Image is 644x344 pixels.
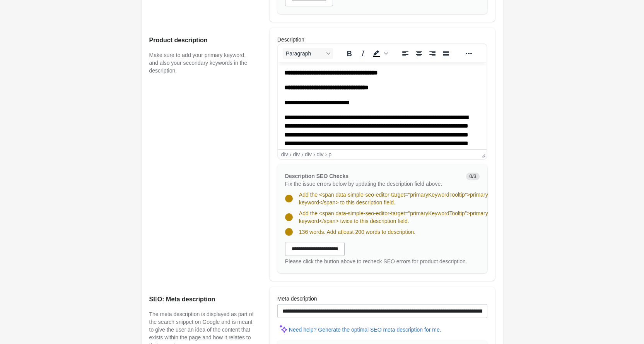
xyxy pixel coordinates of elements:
[426,48,439,59] button: Align right
[277,323,289,334] img: MagicMinor-0c7ff6cd6e0e39933513fd390ee66b6c2ef63129d1617a7e6fa9320d2ce6cec8.svg
[285,173,348,179] span: Description SEO Checks
[313,151,315,157] div: ›
[286,323,444,337] button: Need help? Generate the optimal SEO meta description for me.
[462,48,475,59] button: Reveal or hide additional toolbar items
[412,48,425,59] button: Align center
[305,151,312,157] div: div
[6,6,202,216] body: Rich Text Area. Press ALT-0 for help.
[299,210,488,224] span: Add the <span data-simple-seo-editor-target="primaryKeywordTooltip">primary keyword</span> twice ...
[290,151,292,157] div: ›
[289,327,441,333] div: Need help? Generate the optimal SEO meta description for me.
[301,151,303,157] div: ›
[356,48,369,59] button: Italic
[149,51,254,74] p: Make sure to add your primary keyword, and also your secondary keywords in the description.
[317,151,324,157] div: div
[343,48,356,59] button: Bold
[439,48,453,59] button: Justify
[466,173,479,180] span: 0/3
[293,151,300,157] div: div
[149,295,254,304] h2: SEO: Meta description
[299,229,415,235] span: 136 words. Add atleast 200 words to description.
[285,180,460,188] p: Fix the issue errors below by updating the description field above.
[328,151,331,157] div: p
[325,151,327,157] div: ›
[285,258,480,265] div: Please click the button above to recheck SEO errors for product description.
[286,50,324,57] span: Paragraph
[370,48,389,59] div: Background color
[283,48,333,59] button: Blocks
[281,151,288,157] div: div
[270,28,495,281] div: Description
[299,192,488,206] span: Add the <span data-simple-seo-editor-target="primaryKeywordTooltip">primary keyword</span> to thi...
[149,36,254,45] h2: Product description
[278,62,487,149] iframe: Rich Text Area
[277,295,317,303] label: Meta description
[478,150,487,159] div: Press the Up and Down arrow keys to resize the editor.
[399,48,412,59] button: Align left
